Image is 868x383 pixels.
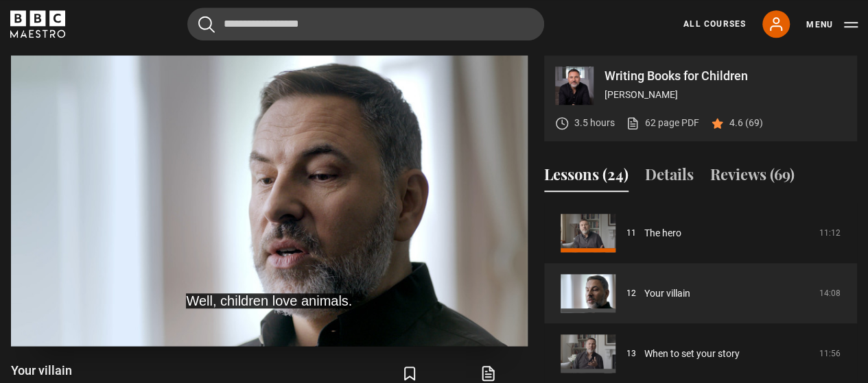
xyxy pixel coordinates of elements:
a: 62 page PDF [626,116,699,130]
a: All Courses [683,18,746,30]
p: Writing Books for Children [605,70,846,82]
p: 3.5 hours [574,116,615,130]
button: Submit the search query [198,16,215,33]
button: Lessons (24) [544,163,629,192]
p: 4.6 (69) [729,116,763,130]
a: Your villain [644,286,690,301]
button: Reviews (69) [710,163,795,192]
a: When to set your story [644,347,740,361]
input: Search [187,8,544,40]
p: [PERSON_NAME] [605,88,846,102]
button: Toggle navigation [806,18,858,32]
h1: Your villain [11,362,198,379]
video-js: Video Player [11,55,528,346]
a: The hero [644,226,681,240]
svg: BBC Maestro [10,10,65,38]
button: Details [645,163,694,192]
